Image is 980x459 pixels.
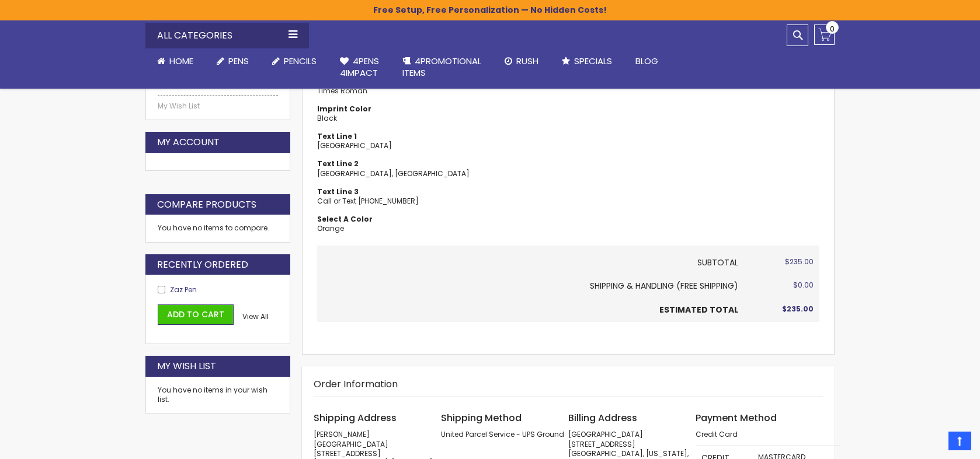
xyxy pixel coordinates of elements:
[314,411,397,425] span: Shipping Address
[624,48,670,74] a: Blog
[317,274,744,298] th: Shipping & Handling (FREE SHIPPING)
[402,55,481,79] span: 4PROMOTIONAL ITEMS
[158,386,278,404] div: You have no items in your wish list.
[568,411,637,425] span: Billing Address
[242,312,269,321] a: View All
[317,169,526,178] dd: [GEOGRAPHIC_DATA], [GEOGRAPHIC_DATA]
[696,411,777,425] span: Payment Method
[493,48,550,74] a: Rush
[145,215,290,242] div: You have no items to compare.
[167,309,224,320] span: Add to Cart
[574,55,612,67] span: Specials
[157,360,216,373] strong: My Wish List
[260,48,328,74] a: Pencils
[328,48,391,86] a: 4Pens4impact
[145,23,309,48] div: All Categories
[635,55,658,67] span: Blog
[441,411,522,425] span: Shipping Method
[317,86,526,96] dd: Times Roman
[948,432,971,450] a: Top
[317,215,526,224] dt: Select A Color
[169,55,193,67] span: Home
[317,114,526,123] dd: Black
[782,304,814,314] span: $235.00
[317,246,744,275] th: Subtotal
[228,55,249,67] span: Pens
[793,280,814,290] span: $0.00
[340,55,379,79] span: 4Pens 4impact
[157,136,220,149] strong: My Account
[550,48,624,74] a: Specials
[317,132,526,141] dt: Text Line 1
[317,187,526,197] dt: Text Line 3
[532,24,607,246] td: Zaz-Orange
[516,55,538,67] span: Rush
[814,24,835,45] a: 0
[158,304,234,325] button: Add to Cart
[157,198,256,211] strong: Compare Products
[317,197,526,206] dd: Call or Text [PHONE_NUMBER]
[830,23,835,34] span: 0
[317,104,526,114] dt: Imprint Color
[170,285,197,295] a: Zaz Pen
[158,101,278,111] a: My Wish List
[785,257,814,267] span: $235.00
[317,224,526,233] dd: Orange
[145,48,205,74] a: Home
[659,304,738,316] strong: Estimated Total
[157,258,248,271] strong: Recently Ordered
[317,141,526,150] dd: [GEOGRAPHIC_DATA]
[441,430,568,439] div: United Parcel Service - UPS Ground
[205,48,260,74] a: Pens
[284,55,317,67] span: Pencils
[317,159,526,169] dt: Text Line 2
[314,377,398,391] strong: Order Information
[391,48,493,86] a: 4PROMOTIONALITEMS
[696,430,823,439] dt: Credit Card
